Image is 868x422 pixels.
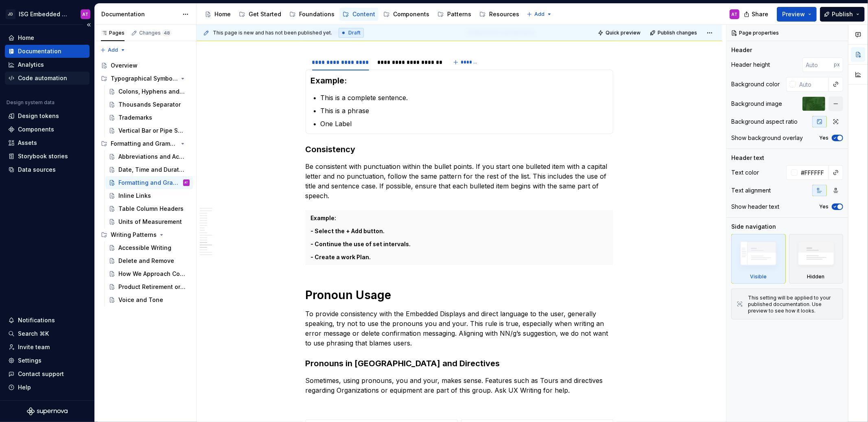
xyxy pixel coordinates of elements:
[5,163,90,176] a: Data sources
[98,72,193,85] div: Typographical Symbols and Punctuation
[105,280,193,293] a: Product Retirement or Transition
[752,10,768,18] span: Share
[606,30,641,36] span: Quick preview
[306,162,613,201] p: Be consistent with punctuation within the bullet points. If you start one bulleted item with a ca...
[118,283,186,291] div: Product Retirement or Transition
[820,7,865,22] button: Publish
[731,168,759,177] div: Text color
[447,10,471,18] div: Patterns
[731,118,798,126] div: Background aspect ratio
[5,45,90,58] a: Documentation
[111,231,157,239] div: Writing Patterns
[7,99,55,106] div: Design system data
[118,179,181,187] div: Formatting and Grammar
[105,254,193,267] a: Delete and Remove
[731,234,786,284] div: Visible
[789,234,844,284] div: Hidden
[5,381,90,394] button: Help
[83,11,89,17] div: AT
[98,59,193,72] a: Overview
[524,9,555,20] button: Add
[489,10,519,18] div: Resources
[18,34,34,42] div: Home
[782,10,805,18] span: Preview
[118,127,186,135] div: Vertical Bar or Pipe Symbol |
[185,179,188,187] div: AT
[731,134,803,142] div: Show background overlay
[18,74,67,82] div: Code automation
[5,58,90,71] a: Analytics
[105,150,193,163] a: Abbreviations and Acronyms
[321,93,608,103] p: This is a complete sentence.
[18,316,55,324] div: Notifications
[118,244,171,252] div: Accessible Writing
[2,5,93,23] button: JDISG Embedded Design SystemAT
[18,112,59,120] div: Design tokens
[105,202,193,215] a: Table Column Headers
[5,354,90,367] a: Settings
[796,77,829,92] input: Auto
[348,30,361,36] span: Draft
[162,30,171,36] span: 48
[118,218,182,226] div: Units of Measurement
[311,75,608,86] h3: Example:
[534,11,544,17] span: Add
[731,154,764,162] div: Header text
[731,223,776,231] div: Side navigation
[306,309,613,348] p: To provide consistency with the Embedded Displays and direct language to the user, generally spea...
[807,273,825,280] div: Hidden
[731,203,779,211] div: Show header text
[105,189,193,202] a: Inline Links
[299,10,335,18] div: Foundations
[802,57,834,72] input: Auto
[118,270,186,278] div: How We Approach Content
[236,8,284,21] a: Get Started
[306,376,613,395] p: Sometimes, using pronouns, you and your, makes sense. Features such as Tours and directives regar...
[108,47,118,53] span: Add
[249,10,281,18] div: Get Started
[798,165,829,180] input: Auto
[311,227,608,235] p: - Select the + Add button.
[5,123,90,136] a: Components
[5,150,90,163] a: Storybook stories
[118,296,163,304] div: Voice and Tone
[352,10,375,18] div: Content
[5,367,90,380] button: Contact support
[118,114,152,122] div: Trademarks
[393,10,429,18] div: Components
[5,72,90,85] a: Code automation
[658,30,697,36] span: Publish changes
[213,30,332,36] span: This page is new and has not been published yet.
[105,124,193,137] a: Vertical Bar or Pipe Symbol |
[201,6,523,22] div: Page tree
[731,186,771,195] div: Text alignment
[98,228,193,241] div: Writing Patterns
[18,47,61,55] div: Documentation
[740,7,774,22] button: Share
[647,27,701,39] button: Publish changes
[18,343,50,351] div: Invite team
[118,257,174,265] div: Delete and Remove
[214,10,231,18] div: Home
[731,61,770,69] div: Header height
[321,106,608,116] p: This is a phrase
[731,100,782,108] div: Background image
[98,44,128,56] button: Add
[311,75,608,129] section-item: Punctuation Example
[311,214,337,221] strong: Example:
[731,80,780,88] div: Background color
[5,109,90,122] a: Design tokens
[18,330,49,338] div: Search ⌘K
[18,356,42,365] div: Settings
[731,46,752,54] div: Header
[476,8,523,21] a: Resources
[18,370,64,378] div: Contact support
[306,358,613,369] h3: Pronouns in [GEOGRAPHIC_DATA] and Directives
[105,215,193,228] a: Units of Measurement
[27,407,68,415] svg: Supernova Logo
[105,267,193,280] a: How We Approach Content
[105,111,193,124] a: Trademarks
[5,327,90,340] button: Search ⌘K
[118,205,184,213] div: Table Column Headers
[18,166,56,174] div: Data sources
